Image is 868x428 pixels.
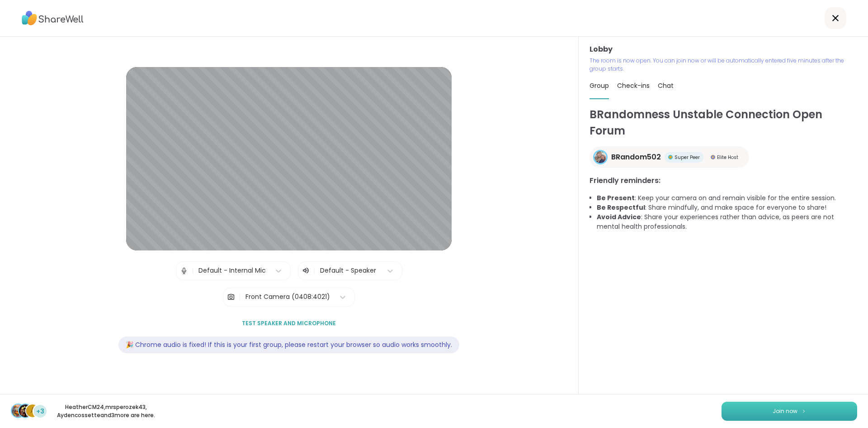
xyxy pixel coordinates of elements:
[722,402,857,421] button: Join now
[773,407,797,415] span: Join now
[12,404,24,417] img: HeatherCM24
[711,155,715,159] img: Elite Host
[597,203,857,212] li: : Share mindfully, and make space for everyone to share!
[717,154,738,161] span: Elite Host
[590,146,749,168] a: BRandom502BRandom502Super PeerSuper PeerElite HostElite Host
[617,81,650,90] span: Check-ins
[55,403,156,419] p: HeatherCM24 , mrsperozek43 , Aydencossette and 3 more are here.
[238,314,340,333] button: Test speaker and microphone
[590,81,609,90] span: Group
[597,203,645,212] b: Be Respectful
[611,152,661,163] span: BRandom502
[597,212,641,221] b: Avoid Advice
[313,265,316,276] span: |
[245,292,330,302] div: Front Camera (0408:4021)
[590,175,857,186] h3: Friendly reminders:
[22,8,84,29] img: ShareWell Logo
[590,44,857,55] h3: Lobby
[239,288,241,306] span: |
[590,106,857,139] h1: BRandomness Unstable Connection Open Forum
[180,262,188,280] img: Microphone
[19,404,32,417] img: mrsperozek43
[198,266,266,275] div: Default - Internal Mic
[30,405,35,417] span: A
[594,151,606,163] img: BRandom502
[36,407,44,416] span: +3
[597,193,857,203] li: : Keep your camera on and remain visible for the entire session.
[668,155,673,159] img: Super Peer
[590,57,857,73] p: The room is now open. You can join now or will be automatically entered five minutes after the gr...
[597,212,857,231] li: : Share your experiences rather than advice, as peers are not mental health professionals.
[192,262,194,280] span: |
[675,154,700,161] span: Super Peer
[118,337,459,353] div: 🎉 Chrome audio is fixed! If this is your first group, please restart your browser so audio works ...
[597,193,635,202] b: Be Present
[658,81,674,90] span: Chat
[242,319,336,327] span: Test speaker and microphone
[227,288,235,306] img: Camera
[801,409,807,414] img: ShareWell Logomark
